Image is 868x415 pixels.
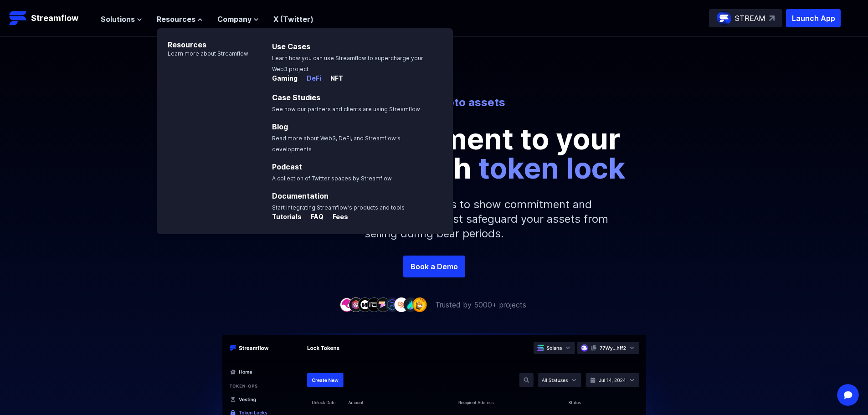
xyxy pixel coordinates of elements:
button: Company [217,14,259,25]
span: token lock [478,150,626,185]
a: Use Cases [272,42,310,51]
p: FAQ [303,212,324,221]
p: Streamflow [31,12,78,25]
img: company-4 [367,297,381,312]
img: company-6 [385,297,400,312]
span: Company [217,14,252,25]
img: streamflow-logo-circle.png [717,11,731,26]
img: company-7 [394,297,409,312]
span: Start integrating Streamflow’s products and tools [272,204,405,211]
a: Case Studies [272,93,320,102]
span: A collection of Twitter spaces by Streamflow [272,175,392,182]
p: STREAM [735,13,765,24]
img: company-8 [403,297,418,312]
span: Solutions [101,14,135,25]
a: Podcast [272,162,302,171]
span: See how our partners and clients are using Streamflow [272,106,420,113]
img: company-1 [339,297,354,312]
p: Learn more about Streamflow [157,50,248,57]
p: Trusted by 5000+ projects [435,299,526,310]
a: STREAM [709,9,782,27]
button: Resources [157,14,203,25]
p: Tutorials [272,212,302,221]
a: DeFi [299,75,323,84]
a: X (Twitter) [273,15,313,24]
span: Read more about Web3, DeFi, and Streamflow’s developments [272,135,401,153]
span: Resources [157,14,195,25]
a: Gaming [272,75,299,84]
a: Fees [325,213,348,222]
a: NFT [323,75,343,84]
button: Launch App [786,9,841,27]
span: Learn how you can use Streamflow to supercharge your Web3 project [272,55,423,72]
img: company-2 [349,297,363,312]
a: FAQ [303,213,325,222]
a: Tutorials [272,213,303,222]
a: Documentation [272,191,329,200]
img: company-5 [376,297,390,312]
img: Streamflow Logo [9,9,27,27]
img: company-3 [358,297,372,312]
button: Solutions [101,14,142,25]
p: NFT [323,74,343,83]
a: Book a Demo [403,256,465,277]
p: Fees [325,212,348,221]
p: Resources [157,28,248,50]
img: company-9 [412,297,427,312]
a: Streamflow [9,9,92,27]
img: top-right-arrow.svg [769,15,775,21]
iframe: Intercom live chat [837,384,859,406]
p: DeFi [299,74,321,83]
a: Blog [272,122,288,131]
p: Gaming [272,74,298,83]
